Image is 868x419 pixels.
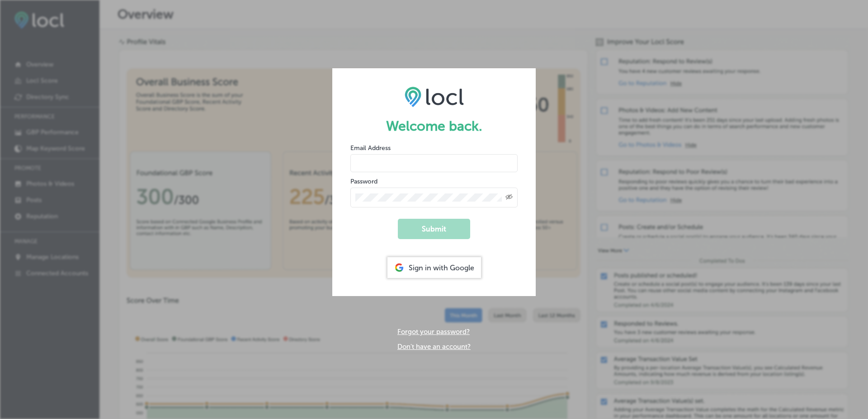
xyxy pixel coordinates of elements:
div: Sign in with Google [387,257,481,278]
img: LOCL logo [405,86,464,107]
h1: Welcome back. [350,118,518,134]
a: Don't have an account? [397,343,471,351]
label: Password [350,178,377,185]
button: Submit [398,219,470,239]
span: Toggle password visibility [505,193,513,202]
a: Forgot your password? [397,328,470,336]
label: Email Address [350,144,391,152]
